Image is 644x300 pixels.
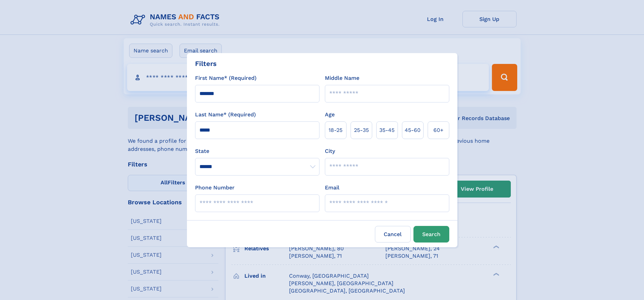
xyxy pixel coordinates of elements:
span: 25‑35 [354,126,369,134]
label: City [325,147,335,155]
label: Middle Name [325,74,359,82]
label: Email [325,184,339,192]
label: Cancel [375,226,411,243]
label: Age [325,111,335,119]
span: 18‑25 [329,126,342,134]
label: First Name* (Required) [195,74,257,82]
label: Phone Number [195,184,235,192]
span: 35‑45 [379,126,395,134]
div: Filters [195,59,217,69]
span: 60+ [433,126,444,134]
label: State [195,147,319,155]
label: Last Name* (Required) [195,111,256,119]
button: Search [413,226,449,243]
span: 45‑60 [405,126,421,134]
